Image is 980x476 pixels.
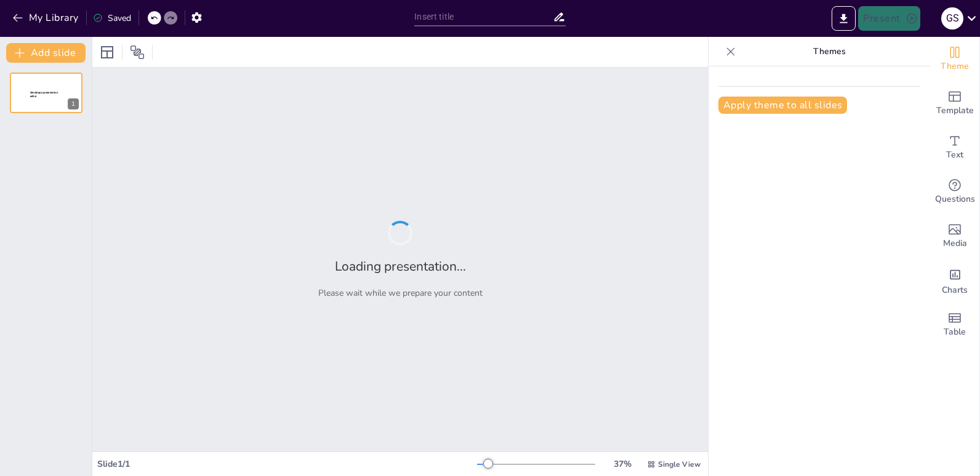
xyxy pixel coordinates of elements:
span: Theme [941,60,969,73]
div: Add ready made slides [930,81,979,125]
div: Add charts and graphs [930,258,979,303]
input: Insert title [414,8,552,26]
div: Get real-time input from your audience [930,170,979,214]
div: Change the overall theme [930,37,979,81]
span: Template [936,104,974,117]
span: Questions [935,192,975,206]
div: 1 [10,73,82,113]
button: Export to PowerPoint [832,6,856,31]
span: Position [130,45,145,60]
h2: Loading presentation... [335,258,466,275]
button: G S [941,6,963,31]
p: Please wait while we prepare your content [318,287,483,299]
div: G S [941,7,963,30]
div: Add a table [930,303,979,347]
span: Sendsteps presentation editor [30,91,58,98]
button: Add slide [6,43,86,63]
span: Text [946,148,963,162]
button: Apply theme to all slides [718,97,847,114]
div: Add images, graphics, shapes or video [930,214,979,258]
span: Table [944,325,966,339]
div: 37 % [608,458,637,470]
span: Single View [658,459,701,469]
div: 1 [68,98,79,109]
div: Saved [93,12,131,24]
span: Charts [942,284,968,297]
div: Add text boxes [930,125,979,170]
span: Media [943,237,967,250]
div: Slide 1 / 1 [97,458,477,470]
button: Present [858,6,920,31]
div: Layout [97,42,117,62]
button: My Library [9,8,84,28]
p: Themes [741,37,918,66]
